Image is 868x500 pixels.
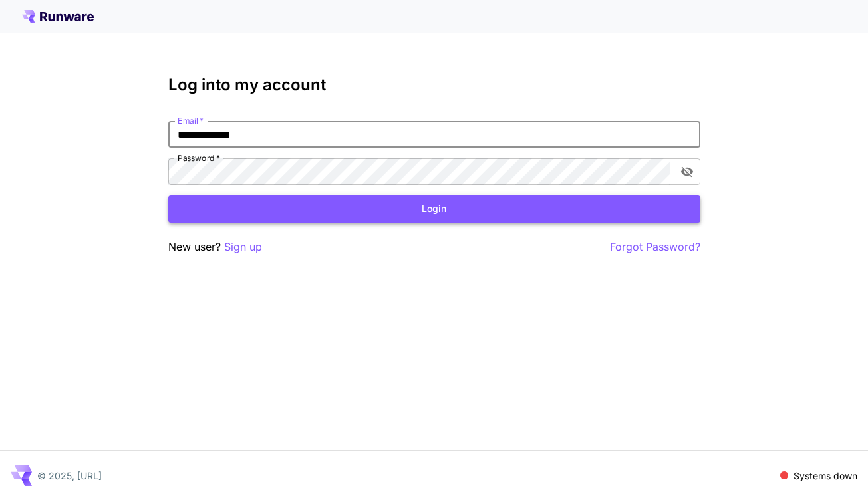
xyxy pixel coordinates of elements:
p: Systems down [794,469,857,483]
button: toggle password visibility [675,160,699,184]
button: Sign up [224,239,262,255]
label: Email [178,115,204,126]
button: Login [168,195,700,223]
h3: Log into my account [168,76,700,94]
button: Forgot Password? [610,239,700,255]
p: © 2025, [URL] [37,469,102,483]
p: New user? [168,239,262,255]
label: Password [178,152,220,164]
